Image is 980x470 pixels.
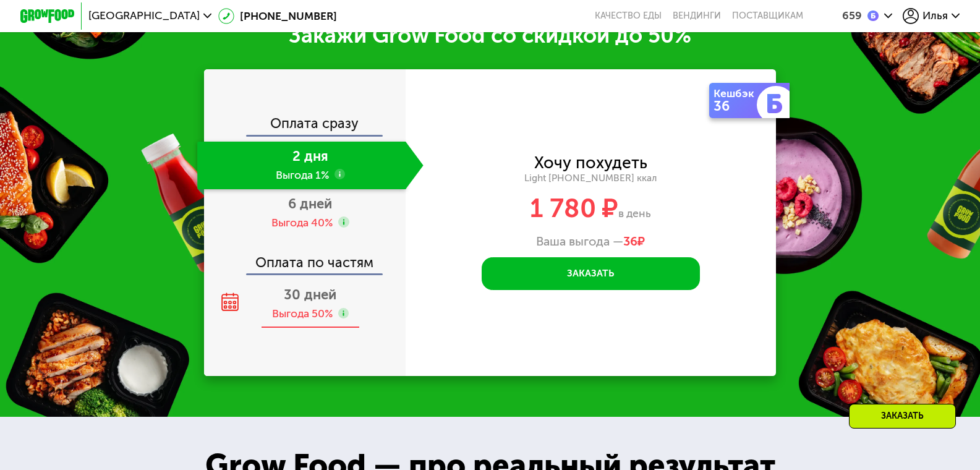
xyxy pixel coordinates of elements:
[922,11,948,22] span: Илья
[218,8,337,24] a: [PHONE_NUMBER]
[623,234,645,249] span: ₽
[271,215,333,230] div: Выгода 40%
[88,11,200,22] span: [GEOGRAPHIC_DATA]
[849,404,956,429] div: Заказать
[406,234,776,249] div: Ваша выгода —
[842,11,862,22] div: 659
[714,88,760,100] div: Кешбэк
[530,193,618,224] span: 1 780 ₽
[205,117,406,135] div: Оплата сразу
[595,11,662,22] a: Качество еды
[205,242,406,274] div: Оплата по частям
[673,11,721,22] a: Вендинги
[288,195,332,212] span: 6 дней
[272,306,333,321] div: Выгода 50%
[284,286,336,303] span: 30 дней
[482,257,699,290] button: Заказать
[623,234,637,249] span: 36
[732,11,803,22] div: поставщикам
[534,155,647,170] div: Хочу похудеть
[406,173,776,185] div: Light [PHONE_NUMBER] ккал
[714,100,760,113] div: 36
[618,207,651,220] span: в день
